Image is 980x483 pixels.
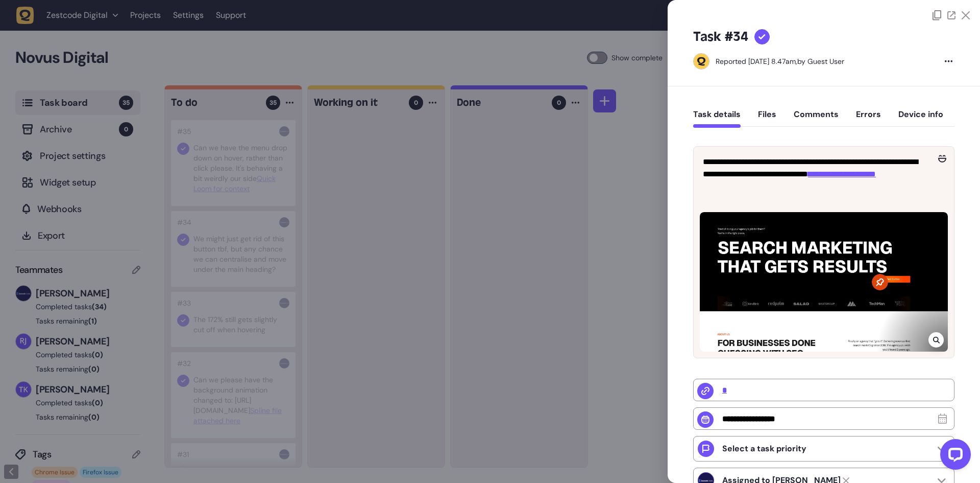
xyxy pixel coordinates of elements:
iframe: LiveChat chat widget [932,435,975,478]
button: Task details [693,109,741,128]
p: Select a task priority [722,444,806,454]
button: Files [758,109,776,128]
div: Reported [DATE] 8.47am, [716,57,797,66]
h5: Task #34 [693,29,748,45]
img: Guest User [694,54,709,69]
button: Errors [856,109,881,128]
button: Device info [898,109,943,128]
div: by Guest User [716,56,844,66]
button: Comments [794,109,839,128]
